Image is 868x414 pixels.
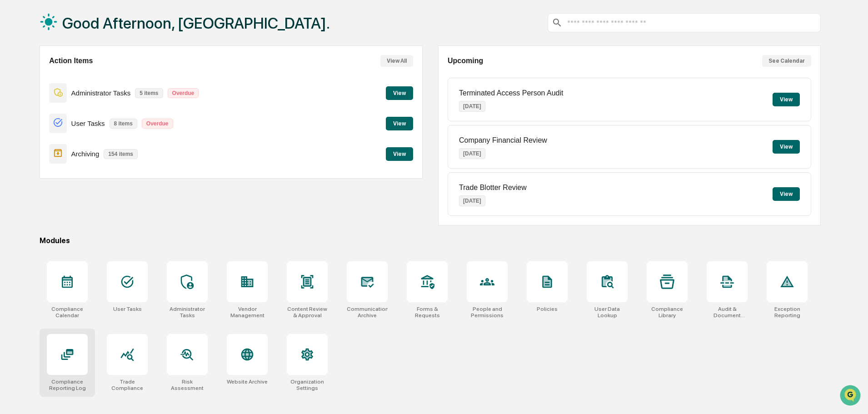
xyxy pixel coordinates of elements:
[459,195,485,206] p: [DATE]
[31,79,115,86] div: We're available if you need us!
[227,306,268,319] div: Vendor Management
[40,236,821,245] div: Modules
[5,111,62,127] a: 🖐️Preclearance
[386,149,413,158] a: View
[9,115,16,123] div: 🖐️
[167,306,208,319] div: Administrator Tasks
[31,70,149,79] div: Start new chat
[142,119,173,129] p: Overdue
[287,379,328,391] div: Organization Settings
[47,306,88,319] div: Compliance Calendar
[62,111,116,127] a: 🗄️Attestations
[47,379,88,391] div: Compliance Reporting Log
[113,306,142,312] div: User Tasks
[9,133,16,140] div: 🔎
[71,150,100,158] p: Archiving
[168,88,199,98] p: Overdue
[386,86,413,100] button: View
[9,19,165,34] p: How can we help?
[227,379,268,385] div: Website Archive
[71,89,131,97] p: Administrator Tasks
[448,57,483,65] h2: Upcoming
[459,89,563,97] p: Terminated Access Person Audit
[773,187,800,201] button: View
[62,14,330,32] h1: Good Afternoon, [GEOGRAPHIC_DATA].
[587,306,628,319] div: User Data Lookup
[66,115,73,123] div: 🗄️
[9,70,25,86] img: 1746055101610-c473b297-6a78-478c-a979-82029cc54cd1
[287,306,328,319] div: Content Review & Approval
[380,55,413,67] button: View All
[647,306,688,319] div: Compliance Library
[386,117,413,130] button: View
[104,149,138,159] p: 154 items
[386,119,413,127] a: View
[135,88,163,98] p: 5 items
[167,379,208,391] div: Risk Assessment
[347,306,388,319] div: Communications Archive
[773,140,800,154] button: View
[386,147,413,161] button: View
[110,119,137,129] p: 8 items
[75,115,113,124] span: Attestations
[762,55,811,67] button: See Calendar
[537,306,558,312] div: Policies
[773,93,800,106] button: View
[71,120,105,127] p: User Tasks
[467,306,508,319] div: People and Permissions
[90,154,110,161] span: Pylon
[64,154,110,161] a: Powered byPylon
[5,128,61,145] a: 🔎Data Lookup
[24,41,150,51] input: Clear
[49,57,93,65] h2: Action Items
[707,306,748,319] div: Audit & Document Logs
[839,384,863,409] iframe: Open customer support
[459,101,485,112] p: [DATE]
[459,148,485,159] p: [DATE]
[386,88,413,97] a: View
[459,184,527,192] p: Trade Blotter Review
[18,115,59,124] span: Preclearance
[767,306,808,319] div: Exception Reporting
[459,136,547,145] p: Company Financial Review
[407,306,448,319] div: Forms & Requests
[155,72,165,83] button: Start new chat
[107,379,148,391] div: Trade Compliance
[18,132,57,141] span: Data Lookup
